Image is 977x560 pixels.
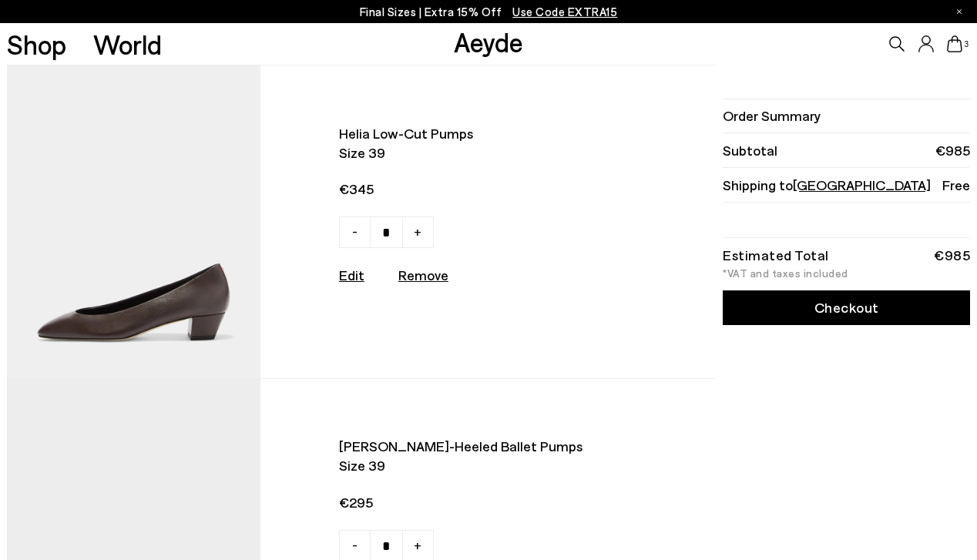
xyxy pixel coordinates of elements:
[934,250,970,260] div: €985
[339,456,616,475] span: Size 39
[723,268,970,279] div: *VAT and taxes included
[7,65,261,378] img: AEYDE_HELIANAPPALEATHERMOKA_1_580x.jpg
[402,216,434,248] a: +
[339,124,616,143] span: Helia low-cut pumps
[454,25,523,58] a: Aeyde
[947,35,962,52] a: 3
[942,176,970,195] span: Free
[339,267,364,283] a: Edit
[7,31,66,58] a: Shop
[723,290,970,325] a: Checkout
[962,40,970,49] span: 3
[339,437,616,456] span: [PERSON_NAME]-heeled ballet pumps
[339,179,616,199] span: €345
[398,267,448,283] u: Remove
[339,143,616,163] span: Size 39
[352,535,358,554] span: -
[723,133,970,168] li: Subtotal
[723,176,931,195] span: Shipping to
[414,535,421,554] span: +
[339,216,371,248] a: -
[93,31,162,58] a: World
[414,222,421,240] span: +
[360,2,618,22] p: Final Sizes | Extra 15% Off
[723,250,829,260] div: Estimated Total
[512,5,617,18] span: Navigate to /collections/ss25-final-sizes
[352,222,358,240] span: -
[339,493,616,512] span: €295
[723,99,970,133] li: Order Summary
[793,176,931,193] span: [GEOGRAPHIC_DATA]
[935,141,970,160] span: €985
